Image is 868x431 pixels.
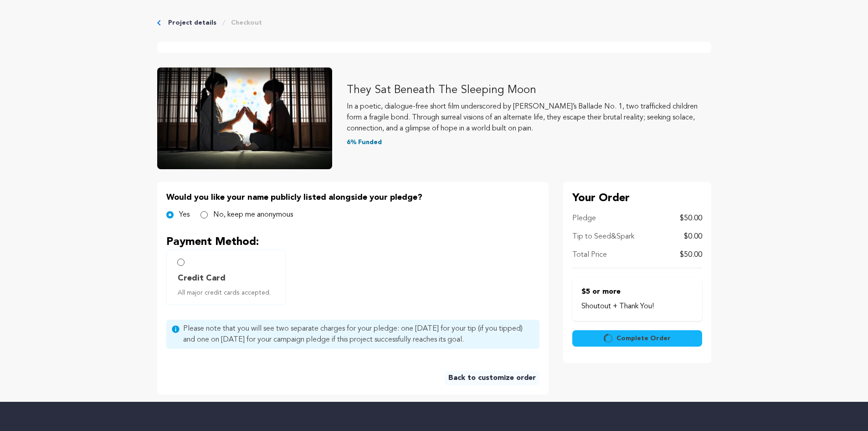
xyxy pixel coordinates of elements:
[157,18,711,27] div: Breadcrumb
[231,18,262,27] a: Checkout
[572,231,634,242] p: Tip to Seed&Spark
[572,249,607,260] p: Total Price
[157,68,332,169] img: They Sat Beneath The Sleeping Moon image
[347,83,711,98] p: They Sat Beneath The Sleeping Moon
[183,323,534,345] span: Please note that you will see two separate charges for your pledge: one [DATE] for your tip (if y...
[445,371,539,385] a: Back to customize order
[581,286,693,297] p: $5 or more
[572,330,702,347] button: Complete Order
[684,231,702,242] p: $0.00
[168,18,216,27] a: Project details
[680,213,702,224] p: $50.00
[616,334,671,343] span: Complete Order
[178,272,226,285] span: Credit Card
[680,249,702,260] p: $50.00
[572,213,596,224] p: Pledge
[347,138,711,147] p: 6% Funded
[178,288,278,297] span: All major credit cards accepted.
[166,235,539,249] p: Payment Method:
[572,191,702,206] p: Your Order
[166,191,539,204] p: Would you like your name publicly listed alongside your pledge?
[347,101,711,134] p: In a poetic, dialogue-free short film underscored by [PERSON_NAME]’s Ballade No. 1, two trafficke...
[213,209,293,220] label: No, keep me anonymous
[179,209,190,220] label: Yes
[581,301,693,312] p: Shoutout + Thank You!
